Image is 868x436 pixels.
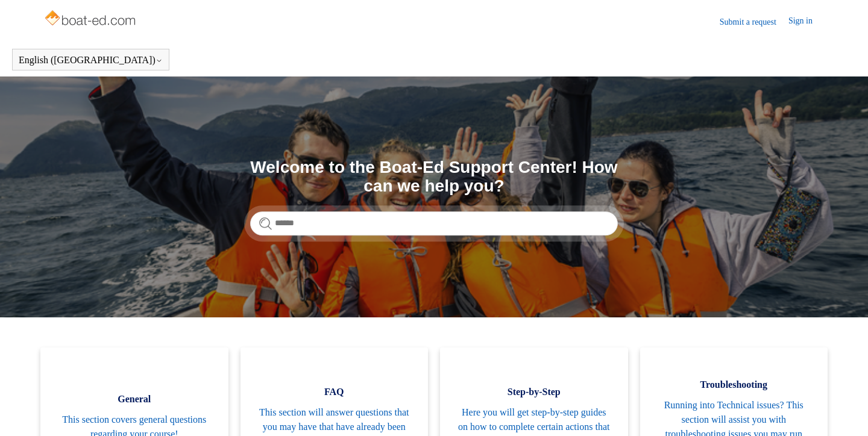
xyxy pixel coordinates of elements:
[720,16,788,28] a: Submit a request
[19,55,163,66] button: English ([GEOGRAPHIC_DATA])
[788,14,825,29] a: Sign in
[790,396,860,427] div: Chat Support
[250,158,618,196] h1: Welcome to the Boat-Ed Support Center! How can we help you?
[259,385,410,399] span: FAQ
[658,378,810,392] span: Troubleshooting
[43,7,139,31] img: Boat-Ed Help Center home page
[458,385,610,399] span: Step-by-Step
[250,211,618,235] input: Search
[58,392,210,406] span: General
